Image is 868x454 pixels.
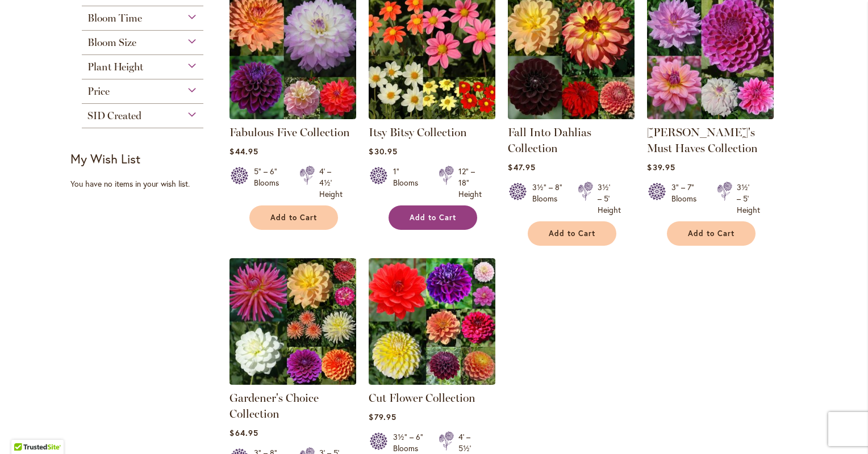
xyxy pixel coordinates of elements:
div: 4' – 4½' Height [319,166,343,200]
span: SID Created [87,110,141,122]
iframe: Launch Accessibility Center [9,414,40,445]
a: Fabulous Five Collection [229,125,350,139]
div: 1" Blooms [393,166,425,200]
span: $64.95 [229,427,258,438]
a: CUT FLOWER COLLECTION [369,376,495,387]
button: Add to Cart [389,205,477,230]
div: 3½' – 5' Height [598,182,621,216]
a: Itsy Bitsy Collection [369,125,467,139]
a: [PERSON_NAME]'s Must Haves Collection [647,125,758,155]
a: Gardener's Choice Collection [229,376,356,387]
a: Itsy Bitsy Collection [369,111,495,121]
div: 3½" – 8" Blooms [532,182,564,216]
div: You have no items in your wish list. [70,178,222,190]
span: $47.95 [508,162,535,173]
span: $30.95 [369,146,397,157]
img: Gardener's Choice Collection [229,258,356,385]
span: Bloom Size [87,36,136,49]
span: $39.95 [647,162,675,173]
span: Plant Height [87,61,143,73]
div: 3½' – 5' Height [737,182,760,216]
a: Fabulous Five Collection [229,111,356,121]
img: CUT FLOWER COLLECTION [369,258,495,385]
a: Heather's Must Haves Collection [647,111,774,121]
button: Add to Cart [249,205,338,230]
a: Cut Flower Collection [369,391,475,405]
span: Add to Cart [410,213,456,222]
a: Fall Into Dahlias Collection [508,125,591,155]
span: $44.95 [229,146,258,157]
span: Price [87,85,110,98]
span: Add to Cart [549,229,595,238]
div: 3" – 7" Blooms [671,182,703,216]
a: Gardener's Choice Collection [229,391,319,421]
span: Add to Cart [688,229,735,238]
span: Bloom Time [87,12,142,24]
div: 5" – 6" Blooms [254,166,286,200]
span: Add to Cart [270,213,317,222]
button: Add to Cart [667,221,756,246]
div: 12" – 18" Height [458,166,482,200]
a: Fall Into Dahlias Collection [508,111,635,121]
span: $79.95 [369,411,396,422]
button: Add to Cart [528,221,616,246]
strong: My Wish List [70,150,140,167]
